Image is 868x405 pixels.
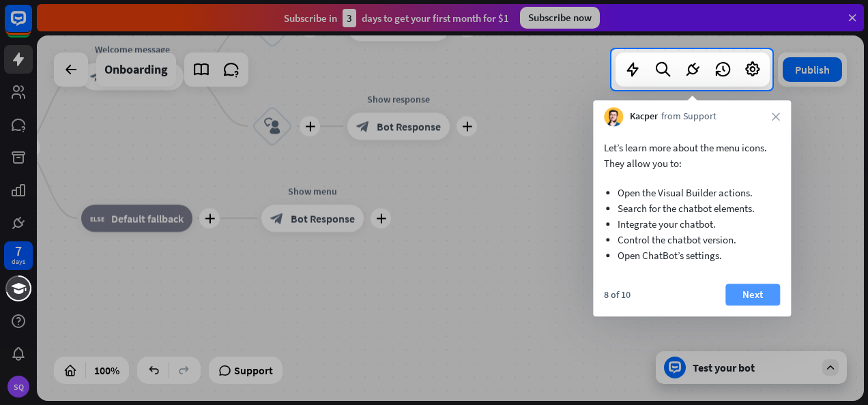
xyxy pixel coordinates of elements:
[618,185,766,200] li: Open the Visual Builder actions.
[772,112,780,121] i: close
[11,5,52,46] button: Open LiveChat chat widget
[618,216,766,232] li: Integrate your chatbot.
[618,247,766,263] li: Open ChatBot’s settings.
[725,284,780,305] button: Next
[618,232,766,247] li: Control the chatbot version.
[604,140,780,171] p: Let’s learn more about the menu icons. They allow you to:
[630,110,658,124] span: Kacper
[661,110,717,124] span: from Support
[604,288,631,301] div: 8 of 10
[618,200,766,216] li: Search for the chatbot elements.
